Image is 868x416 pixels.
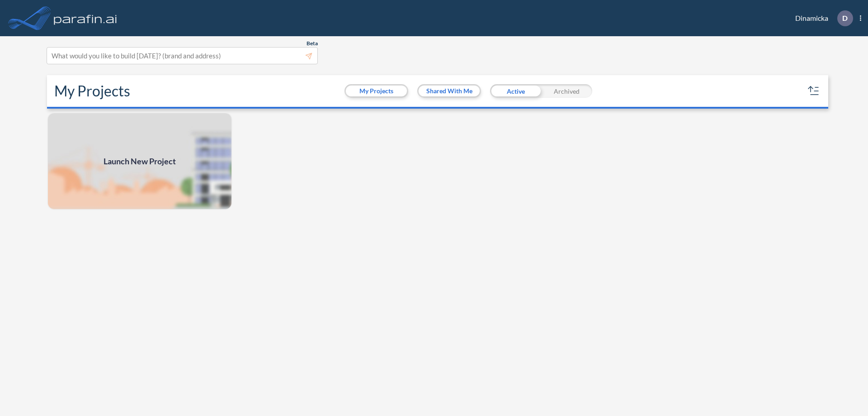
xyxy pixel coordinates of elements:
[490,84,541,98] div: Active
[346,86,407,96] button: My Projects
[52,9,119,27] img: logo
[54,82,130,100] h2: My Projects
[47,112,232,210] a: Launch New Project
[307,40,318,47] span: Beta
[47,112,232,210] img: add
[782,10,861,26] div: Dinamicka
[104,155,176,167] span: Launch New Project
[419,86,480,96] button: Shared With Me
[541,84,592,98] div: Archived
[807,84,821,98] button: sort
[842,14,848,22] p: D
